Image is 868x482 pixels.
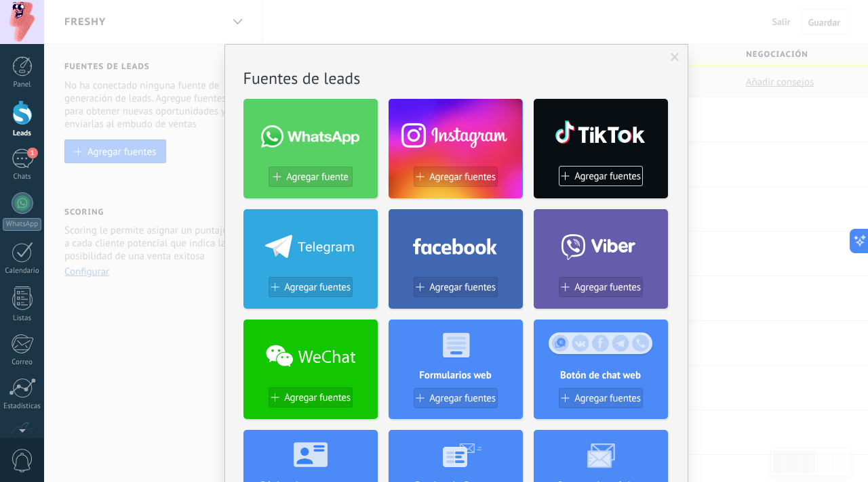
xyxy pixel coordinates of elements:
span: Agregar fuentes [574,282,641,293]
button: Agregar fuentes [269,277,353,297]
button: Agregar fuentes [414,167,498,187]
button: Agregar fuentes [414,388,498,408]
span: Agregar fuentes [429,171,496,183]
span: Agregar fuentes [284,392,351,403]
button: Agregar fuente [269,167,353,187]
div: Panel [3,81,42,89]
button: Agregar fuentes [269,387,353,408]
div: Correo [3,358,42,367]
span: Agregar fuentes [284,282,351,293]
div: Calendario [3,267,42,276]
span: Agregar fuentes [429,282,496,293]
button: Agregar fuentes [559,388,643,408]
h4: Formularios web [389,369,523,382]
div: WhatsApp [3,218,41,231]
div: Leads [3,129,42,138]
button: Agregar fuentes [559,277,643,297]
button: Agregar fuentes [559,166,643,186]
span: Agregar fuentes [574,171,641,182]
h4: Botón de chat web [534,369,668,382]
span: 1 [27,148,38,158]
span: Agregar fuentes [574,393,641,404]
span: Agregar fuente [286,171,348,183]
h2: Fuentes de leads [243,68,669,89]
div: Chats [3,173,42,181]
div: Listas [3,314,42,323]
button: Agregar fuentes [414,277,498,297]
div: Estadísticas [3,402,42,411]
span: Agregar fuentes [429,393,496,404]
